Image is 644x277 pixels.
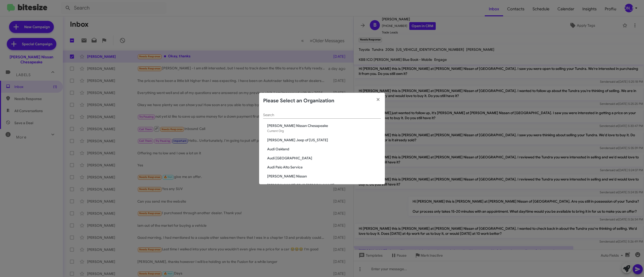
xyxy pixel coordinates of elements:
[267,174,381,179] span: [PERSON_NAME] Nissan
[267,147,381,152] span: Audi Oakland
[267,123,381,128] span: [PERSON_NAME] Nissan Chesapeake
[263,97,334,105] h2: Please Select an Organization
[267,129,284,133] span: Current Org
[267,165,381,170] span: Audi Palo Alto Service
[267,156,381,161] span: Audi [GEOGRAPHIC_DATA]
[267,137,381,143] span: [PERSON_NAME] Jeep of [US_STATE]
[267,183,381,188] span: [PERSON_NAME] CDJR [PERSON_NAME]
